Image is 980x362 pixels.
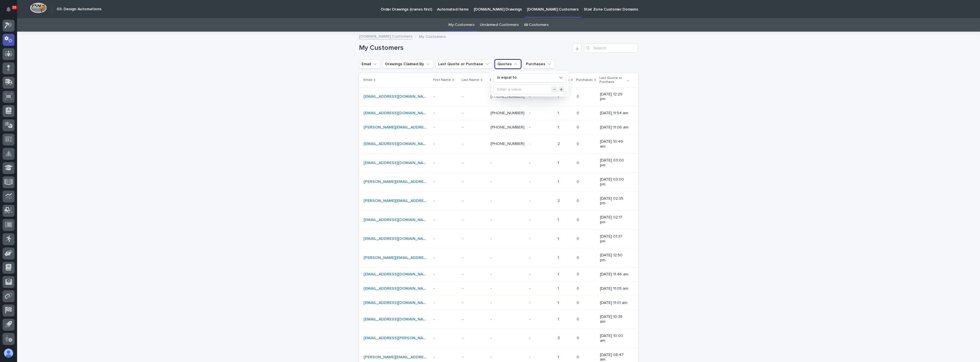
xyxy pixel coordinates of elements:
p: Last Name [462,77,479,83]
a: [EMAIL_ADDRESS][DOMAIN_NAME] [364,95,430,99]
p: - [462,93,464,99]
p: [DATE] 02:17 pm [600,215,629,225]
p: +1 (832) 384-3946 [491,140,526,146]
p: - [529,110,531,116]
p: 0 [577,235,580,241]
a: [EMAIL_ADDRESS][DOMAIN_NAME] [364,301,430,305]
p: 1 [558,316,560,322]
input: Enter a value [494,85,566,94]
p: - [462,216,464,222]
p: - [462,124,464,130]
button: users-avatar [3,347,15,359]
p: - [462,271,464,277]
p: [DATE] 11:54 am [600,111,629,116]
p: - [491,285,493,291]
a: Unclaimed Customers [480,18,519,32]
p: 1 [558,216,560,222]
p: [DATE] 12:50 pm [600,253,629,263]
p: 1 [558,110,560,116]
a: [EMAIL_ADDRESS][DOMAIN_NAME] [364,111,430,115]
p: - [434,178,436,184]
p: - [434,216,436,222]
tr: [EMAIL_ADDRESS][DOMAIN_NAME] -- -- -- -- 11 00 [DATE] 02:17 pm [359,210,638,230]
p: 1 [558,285,560,291]
p: First Name [433,77,451,83]
p: - [491,299,493,305]
a: My Customers [448,18,474,32]
p: - [434,271,436,277]
p: - [462,178,464,184]
p: 0 [577,216,580,222]
p: - [462,335,464,341]
p: - [462,197,464,203]
p: - [491,354,493,360]
p: - [529,354,531,360]
p: - [529,235,531,241]
p: 2 [558,197,561,203]
p: 0 [577,254,580,260]
p: [DATE] 12:29 pm [600,92,629,102]
img: Workspace Logo [30,3,47,13]
p: - [434,316,436,322]
p: - [529,178,531,184]
p: - [529,254,531,260]
tr: [PERSON_NAME][EMAIL_ADDRESS][PERSON_NAME][DOMAIN_NAME] -- -- -- -- 11 00 [DATE] 12:50 pm [359,248,638,267]
p: is equal to [497,75,517,80]
p: [DATE] 10:00 am [600,334,629,343]
p: - [529,271,531,277]
p: - [462,140,464,146]
p: - [491,197,493,203]
p: - [462,285,464,291]
p: 1 [558,235,560,241]
p: - [434,159,436,165]
p: - [529,335,531,341]
p: - [529,299,531,305]
h2: 03. Design Automations [57,7,101,12]
p: 0 [577,140,580,146]
a: [EMAIL_ADDRESS][DOMAIN_NAME] [364,287,430,291]
p: Phone [490,77,501,83]
p: - [491,178,493,184]
p: - [462,235,464,241]
p: - [434,354,436,360]
p: 0 [577,271,580,277]
tr: [EMAIL_ADDRESS][DOMAIN_NAME] -- -- [PHONE_NUMBER][PHONE_NUMBER] -- 11 00 [DATE] 11:54 am [359,106,638,120]
p: 0 [577,197,580,203]
p: - [462,354,464,360]
p: [DATE] 11:01 am [600,300,629,305]
p: - [529,197,531,203]
p: - [529,216,531,222]
button: Purchases [523,60,555,69]
p: - [491,235,493,241]
p: My Customers [419,33,446,39]
p: [DATE] 11:06 am [600,125,629,130]
tr: [EMAIL_ADDRESS][DOMAIN_NAME] -- -- -- -- 11 00 [DATE] 11:05 am [359,281,638,296]
p: +1 (605) 321-6041 [491,124,526,130]
p: 3 [558,335,561,341]
tr: [PERSON_NAME][EMAIL_ADDRESS][DOMAIN_NAME] -- -- [PHONE_NUMBER][PHONE_NUMBER] -- 11 00 [DATE] 11:0... [359,120,638,134]
a: All Customers [524,18,549,32]
div: Search [584,44,638,53]
p: - [491,216,493,222]
p: [DATE] 02:35 pm [600,196,629,206]
p: - [434,235,436,241]
p: - [434,93,436,99]
p: - [529,124,531,130]
a: [EMAIL_ADDRESS][DOMAIN_NAME] [364,142,430,146]
p: - [529,159,531,165]
a: [PERSON_NAME][EMAIL_ADDRESS][PERSON_NAME][DOMAIN_NAME] [364,355,494,359]
p: [DATE] 10:38 am [600,314,629,324]
p: +1 (605) 360-8724 [491,93,526,99]
div: Notifications35 [7,7,15,16]
button: Quotes [495,60,521,69]
p: [DATE] 03:00 pm [600,158,629,168]
tr: [EMAIL_ADDRESS][DOMAIN_NAME] -- -- -- -- 11 00 [DATE] 10:38 am [359,310,638,329]
p: 0 [577,285,580,291]
p: - [462,159,464,165]
p: - [434,285,436,291]
p: - [491,335,493,341]
p: 0 [577,178,580,184]
p: - [434,140,436,146]
p: - [434,110,436,116]
tr: [PERSON_NAME][EMAIL_ADDRESS][DOMAIN_NAME] -- -- -- -- 22 00 [DATE] 02:35 pm [359,191,638,210]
